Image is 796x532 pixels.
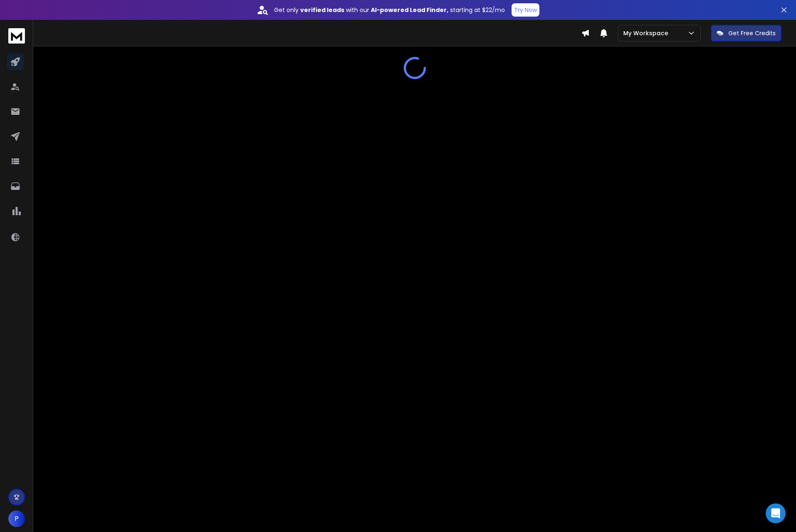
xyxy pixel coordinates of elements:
p: Try Now [514,6,537,14]
button: Get Free Credits [711,25,781,41]
strong: AI-powered Lead Finder, [371,6,448,14]
strong: verified leads [300,6,344,14]
img: logo [8,28,25,44]
p: Get only with our starting at $22/mo [274,6,505,14]
p: Get Free Credits [728,29,776,37]
div: Open Intercom Messenger [766,503,786,523]
button: P [8,510,25,527]
button: Try Now [512,3,539,17]
p: My Workspace [623,29,671,37]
